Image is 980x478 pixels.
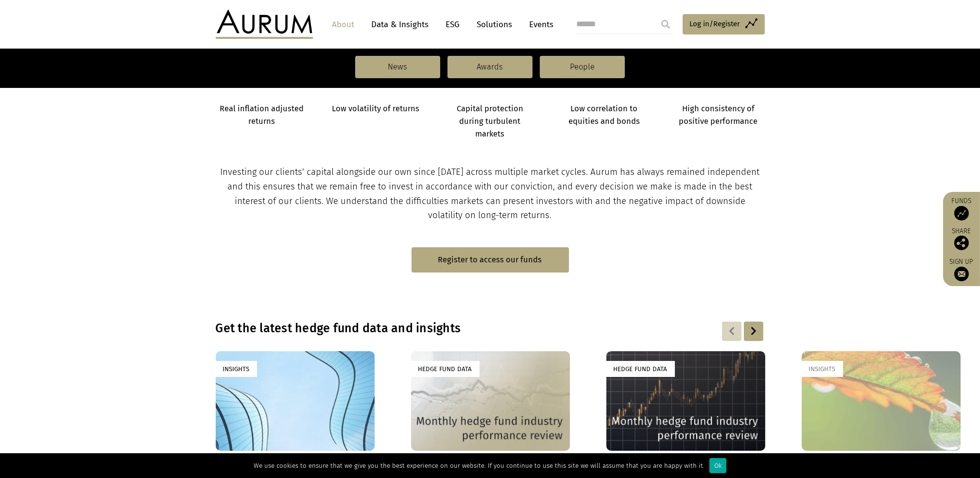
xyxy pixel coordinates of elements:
a: Events [525,16,554,34]
img: Sign up to our newsletter [954,267,969,281]
span: Log in/Register [690,18,740,30]
a: ESG [441,16,465,34]
img: Aurum [216,10,313,39]
div: Ok [709,458,726,473]
a: About [327,16,360,34]
a: People [540,56,625,78]
a: News [355,56,440,78]
div: Share [948,228,975,250]
strong: Real inflation adjusted returns [220,104,304,126]
strong: Low correlation to equities and bonds [568,104,640,126]
div: Hedge Fund Data [606,361,675,377]
div: Insights [216,361,257,377]
span: Investing our clients’ capital alongside our own since [DATE] across multiple market cycles. Auru... [221,167,760,221]
h3: Get the latest hedge fund data and insights [216,321,639,336]
div: Insights [802,361,843,377]
img: Access Funds [954,206,969,221]
a: Awards [447,56,533,78]
a: Data & Insights [367,16,434,34]
strong: Low volatility of returns [332,104,419,113]
div: Hedge Fund Data [411,361,480,377]
a: Register to access our funds [412,247,569,272]
input: Submit [656,15,675,34]
strong: Capital protection during turbulent markets [457,104,523,139]
strong: High consistency of positive performance [679,104,758,126]
a: Solutions [472,16,517,34]
img: Share this post [954,236,969,250]
a: Funds [948,197,975,221]
a: Sign up [948,257,975,281]
a: Log in/Register [683,14,765,34]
